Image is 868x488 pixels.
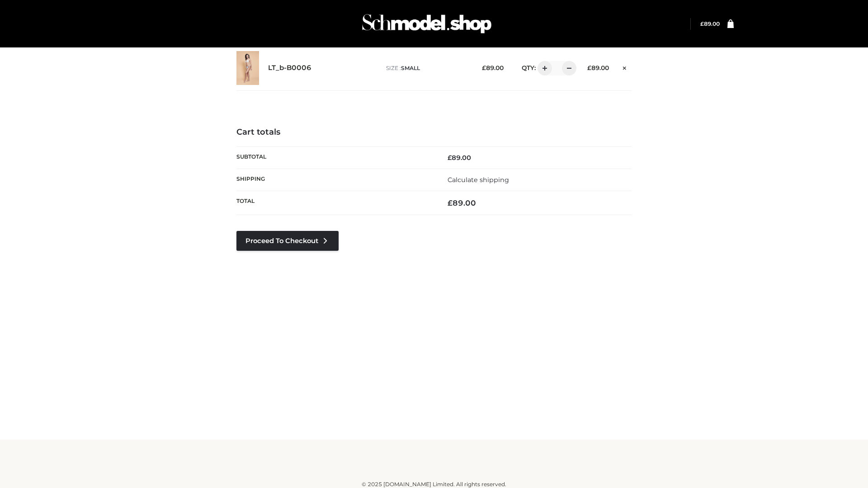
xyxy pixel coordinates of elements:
bdi: 89.00 [448,154,471,162]
a: Remove this item [618,61,632,73]
th: Shipping [236,169,434,191]
bdi: 89.00 [587,64,609,71]
a: £89.00 [700,20,720,27]
a: LT_b-B0006 [268,64,311,72]
span: £ [448,198,453,207]
h4: Cart totals [236,127,632,137]
div: QTY: [513,61,573,75]
span: £ [482,64,486,71]
span: £ [700,20,704,27]
bdi: 89.00 [482,64,504,71]
a: Proceed to Checkout [236,231,339,251]
img: Schmodel Admin 964 [359,6,495,42]
span: £ [587,64,591,71]
bdi: 89.00 [448,198,476,207]
a: Calculate shipping [448,176,509,184]
th: Subtotal [236,146,434,169]
span: SMALL [401,65,420,71]
span: £ [448,154,452,162]
bdi: 89.00 [700,20,720,27]
th: Total [236,191,434,215]
p: size : [386,64,468,72]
